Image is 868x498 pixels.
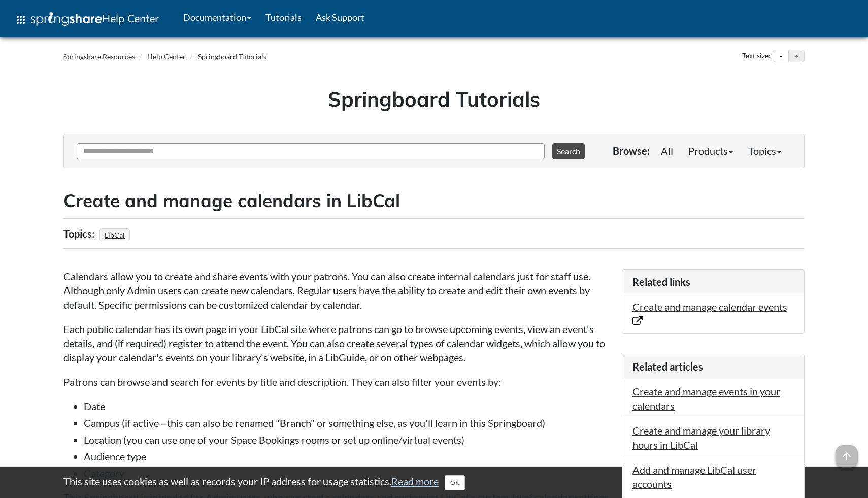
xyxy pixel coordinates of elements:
a: Springshare Resources [63,52,135,61]
span: arrow_upward [836,445,858,468]
a: Ask Support [309,5,372,30]
div: This site uses cookies as well as records your IP address for usage statistics. [53,474,815,490]
li: Date [84,399,612,413]
li: Location (you can use one of your Space Bookings rooms or set up online/virtual events) [84,433,612,447]
a: All [653,141,681,161]
div: Text size: [740,50,773,63]
p: Calendars allow you to create and share events with your patrons. You can also create internal ca... [63,269,612,312]
button: Decrease text size [773,50,788,62]
button: Increase text size [789,50,804,62]
span: Related links [632,276,690,288]
img: Springshare [31,12,102,26]
div: Topics: [63,224,97,243]
a: Create and manage your library hours in LibCal [632,424,770,451]
span: apps [15,14,27,26]
a: Add and manage LibCal user accounts [632,463,756,490]
h2: Create and manage calendars in LibCal [63,188,805,213]
a: Help Center [147,52,186,61]
span: Help Center [102,12,159,25]
a: Tutorials [258,5,309,30]
a: LibCal [103,227,126,242]
a: Springboard Tutorials [198,52,266,61]
p: Browse: [613,144,650,158]
li: Audience type [84,449,612,463]
a: Topics [741,141,789,161]
button: Search [552,143,585,159]
a: Create and manage calendar events [632,301,787,327]
a: Create and manage events in your calendars [632,385,780,412]
p: Each public calendar has its own page in your LibCal site where patrons can go to browse upcoming... [63,322,612,364]
p: Patrons can browse and search for events by title and description. They can also filter your even... [63,375,612,389]
a: Products [681,141,741,161]
a: apps Help Center [8,5,166,35]
a: arrow_upward [836,446,858,458]
li: Category [84,466,612,480]
span: Related articles [632,360,703,373]
h1: Springboard Tutorials [71,85,797,113]
li: Campus (if active—this can also be renamed "Branch" or something else, as you'll learn in this Sp... [84,416,612,430]
a: Documentation [176,5,258,30]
